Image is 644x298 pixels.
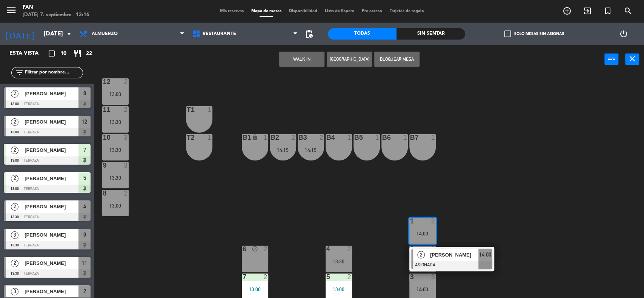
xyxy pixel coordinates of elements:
span: [PERSON_NAME] [25,90,78,98]
div: 2 [291,134,296,141]
div: 2 [347,274,352,280]
i: filter_list [15,68,24,77]
label: Solo mesas sin asignar [504,31,564,37]
i: restaurant [73,49,82,58]
div: 9 [103,162,103,169]
span: [PERSON_NAME] [25,259,78,267]
div: 8 [103,190,103,197]
span: 3 [11,288,18,295]
span: 9 [83,230,86,239]
i: close [628,54,637,63]
div: Sin sentar [397,28,465,40]
span: Mis reservas [216,9,247,13]
button: close [625,53,639,65]
span: 2 [11,118,18,126]
div: 10 [103,134,103,141]
i: block [252,246,258,252]
div: Esta vista [4,49,54,58]
div: 13:00 [102,92,129,97]
span: [PERSON_NAME] [430,251,478,259]
span: Mapa de mesas [247,9,285,13]
input: Filtrar por nombre... [24,69,83,77]
span: Disponibilidad [285,9,321,13]
span: 2 [11,260,18,267]
i: lock [252,134,258,141]
i: power_input [607,54,616,63]
div: B3 [298,134,299,141]
i: search [624,6,633,15]
div: 2 [263,246,268,252]
span: [PERSON_NAME] [25,203,78,211]
i: turned_in_not [603,6,612,15]
span: 2 [11,175,18,182]
i: menu [6,5,17,16]
div: 11 [103,106,103,113]
span: 2 [11,90,18,98]
button: menu [6,5,17,18]
div: 1 [263,134,268,141]
i: add_circle_outline [563,6,572,15]
div: 2 [347,246,352,252]
div: 2 [263,274,268,280]
span: Restaurante [203,31,236,37]
button: Bloquear Mesa [374,52,420,67]
div: 1 [207,134,212,141]
div: 2 [124,78,128,85]
span: check_box_outline_blank [504,31,511,37]
span: [PERSON_NAME] [25,118,78,126]
span: 2 [11,203,18,211]
div: 1 [403,134,407,141]
div: 13:00 [102,203,129,208]
div: 13:30 [102,175,129,180]
div: 14:00 [409,231,436,236]
div: B6 [382,134,383,141]
div: 2 [431,218,435,225]
span: pending_actions [304,29,314,38]
div: 12 [103,78,103,85]
span: [PERSON_NAME] [25,174,78,182]
span: Tarjetas de regalo [386,9,428,13]
div: 13:30 [102,147,129,153]
span: 2 [11,147,18,154]
span: Pre-acceso [358,9,386,13]
div: Fan [23,4,89,11]
button: power_input [604,53,618,65]
div: 13:30 [102,119,129,125]
div: 14:15 [270,147,296,153]
div: 1 [207,106,212,113]
div: 1 [347,134,352,141]
span: 10 [60,49,66,58]
div: 14:00 [409,287,436,292]
button: WALK IN [279,52,324,67]
div: 2 [124,190,128,197]
div: 2 [124,106,128,113]
i: crop_square [47,49,56,58]
button: [GEOGRAPHIC_DATA] [327,52,372,67]
div: 13:00 [242,287,268,292]
div: 13:00 [326,287,352,292]
span: 3 [11,231,18,239]
div: Todas [328,28,397,40]
span: 4 [83,202,86,211]
i: arrow_drop_down [65,29,74,38]
div: [DATE] 7. septiembre - 13:16 [23,11,89,19]
span: [PERSON_NAME] [25,146,78,154]
div: 1 [375,134,380,141]
div: 3 [431,246,435,252]
div: 1 [431,134,435,141]
div: 13:30 [326,259,352,264]
div: 2 [319,134,324,141]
